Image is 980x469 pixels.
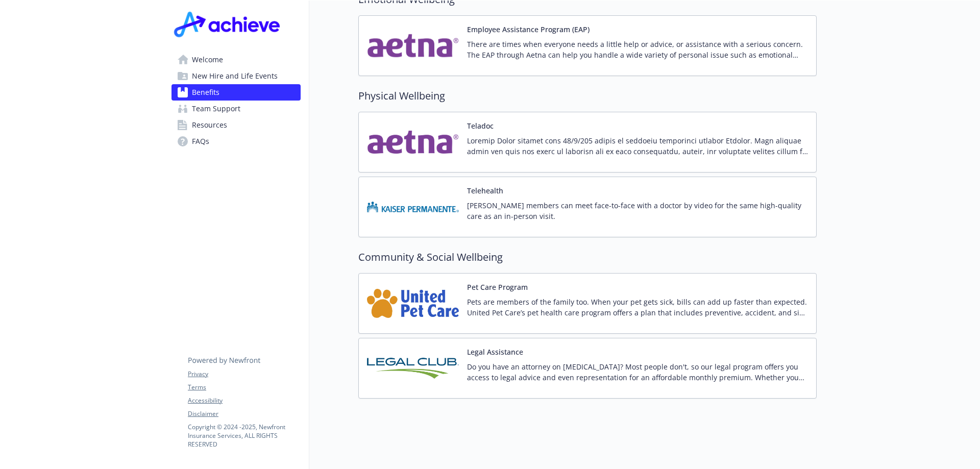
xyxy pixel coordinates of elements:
a: FAQs [171,133,301,150]
p: There are times when everyone needs a little help or advice, or assistance with a serious concern... [467,39,808,60]
img: Kaiser Permanente Insurance Company carrier logo [367,185,459,229]
p: [PERSON_NAME] members can meet face-to-face with a doctor by video for the same high-quality care... [467,200,808,221]
a: New Hire and Life Events [171,68,301,84]
span: Welcome [192,52,223,68]
a: Welcome [171,52,301,68]
p: Loremip Dolor sitamet cons 48/9/205 adipis el seddoeiu temporinci utlabor Etdolor. Magn aliquae a... [467,135,808,157]
span: Resources [192,117,227,133]
img: Aetna Inc carrier logo [367,24,459,67]
span: New Hire and Life Events [192,68,278,84]
a: Benefits [171,84,301,101]
a: Accessibility [188,396,300,405]
button: Telehealth [467,185,503,196]
a: Disclaimer [188,409,300,418]
a: Privacy [188,369,300,379]
button: Pet Care Program [467,282,528,292]
img: Aetna Inc carrier logo [367,120,459,164]
button: Teladoc [467,120,494,131]
span: Benefits [192,84,219,101]
a: Terms [188,383,300,392]
span: Team Support [192,101,240,117]
img: Legal Club of America carrier logo [367,347,459,390]
p: Pets are members of the family too. When your pet gets sick, bills can add up faster than expecte... [467,297,808,318]
img: United Pet Care carrier logo [367,282,459,325]
button: Legal Assistance [467,347,523,357]
a: Team Support [171,101,301,117]
h2: Physical Wellbeing [358,88,817,104]
button: Employee Assistance Program (EAP) [467,24,590,35]
span: FAQs [192,133,209,150]
h2: Community & Social Wellbeing [358,250,817,265]
a: Resources [171,117,301,133]
p: Do you have an attorney on [MEDICAL_DATA]? Most people don't, so our legal program offers you acc... [467,361,808,383]
p: Copyright © 2024 - 2025 , Newfront Insurance Services, ALL RIGHTS RESERVED [188,423,300,449]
